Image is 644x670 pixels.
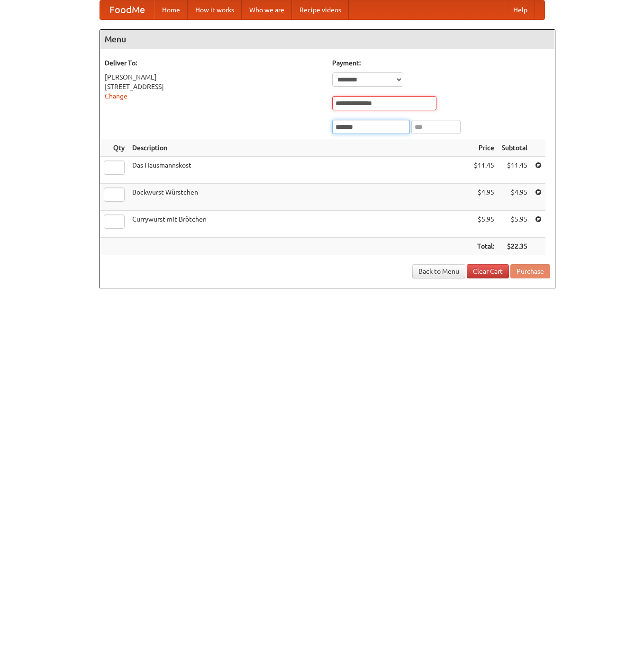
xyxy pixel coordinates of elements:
a: Change [105,92,127,100]
a: Home [154,0,188,19]
a: Back to Menu [412,264,465,278]
h4: Menu [100,30,555,49]
a: How it works [188,0,242,19]
td: $5.95 [498,211,531,238]
td: Currywurst mit Brötchen [128,211,470,238]
td: $4.95 [498,184,531,211]
td: $11.45 [498,157,531,184]
th: $22.35 [498,238,531,255]
td: Bockwurst Würstchen [128,184,470,211]
td: $5.95 [470,211,498,238]
a: FoodMe [100,0,154,19]
td: $4.95 [470,184,498,211]
div: [STREET_ADDRESS] [105,82,323,91]
th: Subtotal [498,139,531,157]
h5: Payment: [332,58,550,68]
th: Qty [100,139,128,157]
td: Das Hausmannskost [128,157,470,184]
a: Who we are [242,0,292,19]
h5: Deliver To: [105,58,323,68]
th: Description [128,139,470,157]
button: Purchase [510,264,550,278]
div: [PERSON_NAME] [105,72,323,82]
a: Help [506,0,535,19]
a: Clear Cart [467,264,509,278]
td: $11.45 [470,157,498,184]
th: Price [470,139,498,157]
th: Total: [470,238,498,255]
a: Recipe videos [292,0,349,19]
